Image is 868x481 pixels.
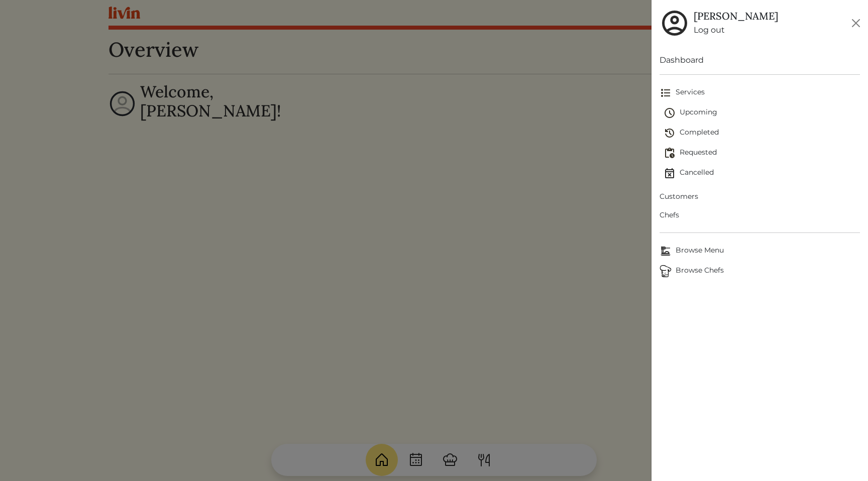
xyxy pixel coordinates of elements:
[660,241,860,261] a: Browse MenuBrowse Menu
[664,107,676,119] img: schedule-fa401ccd6b27cf58db24c3bb5584b27dcd8bd24ae666a918e1c6b4ae8c451a22.svg
[848,15,864,31] button: Close
[664,127,860,139] span: Completed
[660,245,672,257] img: Browse Menu
[660,191,860,202] span: Customers
[664,147,860,159] span: Requested
[664,123,860,143] a: Completed
[664,107,860,119] span: Upcoming
[664,127,676,139] img: history-2b446bceb7e0f53b931186bf4c1776ac458fe31ad3b688388ec82af02103cd45.svg
[660,210,860,220] span: Chefs
[660,83,860,103] a: Services
[660,87,672,99] img: format_list_bulleted-ebc7f0161ee23162107b508e562e81cd567eeab2455044221954b09d19068e74.svg
[664,163,860,183] a: Cancelled
[664,143,860,163] a: Requested
[660,261,860,281] a: ChefsBrowse Chefs
[664,167,676,179] img: event_cancelled-67e280bd0a9e072c26133efab016668ee6d7272ad66fa3c7eb58af48b074a3a4.svg
[660,206,860,224] a: Chefs
[660,8,690,38] img: user_account-e6e16d2ec92f44fc35f99ef0dc9cddf60790bfa021a6ecb1c896eb5d2907b31c.svg
[664,103,860,123] a: Upcoming
[660,187,860,206] a: Customers
[694,24,778,36] a: Log out
[660,265,860,277] span: Browse Chefs
[694,10,778,22] h5: [PERSON_NAME]
[664,167,860,179] span: Cancelled
[660,87,860,99] span: Services
[664,147,676,159] img: pending_actions-fd19ce2ea80609cc4d7bbea353f93e2f363e46d0f816104e4e0650fdd7f915cf.svg
[660,245,860,257] span: Browse Menu
[660,265,672,277] img: Browse Chefs
[660,54,860,66] a: Dashboard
